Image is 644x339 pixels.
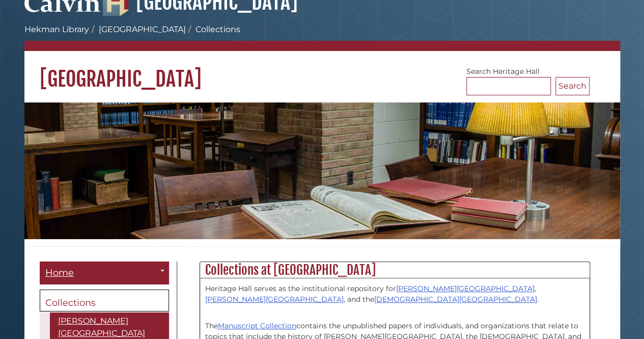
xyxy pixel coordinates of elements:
[24,24,89,34] a: Hekman Library
[40,262,169,284] a: Home
[555,77,590,95] button: Search
[396,284,535,293] a: [PERSON_NAME][GEOGRAPHIC_DATA]
[205,295,344,304] a: [PERSON_NAME][GEOGRAPHIC_DATA]
[200,262,590,278] h2: Collections at [GEOGRAPHIC_DATA]
[24,23,620,51] nav: breadcrumb
[186,23,240,36] li: Collections
[218,321,296,330] a: Manuscript Collection
[24,51,620,92] h1: [GEOGRAPHIC_DATA]
[45,297,96,308] span: Collections
[99,24,186,34] a: [GEOGRAPHIC_DATA]
[205,283,584,305] p: Heritage Hall serves as the institutional repository for , , and the .
[374,295,537,304] a: [DEMOGRAPHIC_DATA][GEOGRAPHIC_DATA]
[24,3,101,12] a: Calvin University
[45,267,74,278] span: Home
[40,290,169,312] a: Collections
